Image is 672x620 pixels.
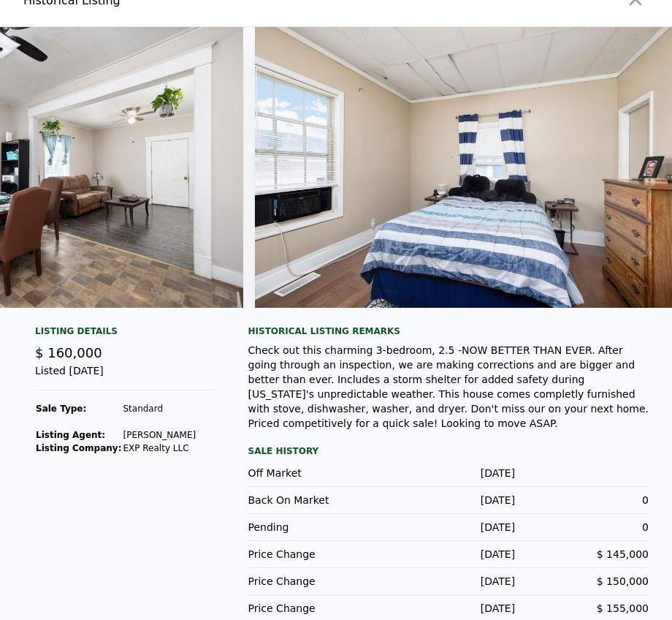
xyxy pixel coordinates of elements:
[248,601,382,616] div: Price Change
[381,601,515,616] div: [DATE]
[515,493,649,507] div: 0
[248,466,382,480] div: Off Market
[597,548,649,560] span: $ 145,000
[381,520,515,534] div: [DATE]
[381,547,515,562] div: [DATE]
[248,520,382,534] div: Pending
[597,602,649,614] span: $ 155,000
[248,493,382,507] div: Back On Market
[248,325,649,337] div: Historical Listing remarks
[248,574,382,589] div: Price Change
[122,428,196,442] td: [PERSON_NAME]
[122,442,196,455] td: EXP Realty LLC
[248,442,649,460] div: Sale History
[248,547,382,562] div: Price Change
[122,402,196,415] td: Standard
[36,404,86,414] strong: Sale Type:
[515,520,649,534] div: 0
[248,343,649,431] div: Check out this charming 3-bedroom, 2.5 -NOW BETTER THAN EVER. After going through an inspection, ...
[381,493,515,507] div: [DATE]
[597,575,649,587] span: $ 150,000
[381,574,515,589] div: [DATE]
[36,430,105,440] strong: Listing Agent:
[36,443,121,453] strong: Listing Company:
[381,466,515,480] div: [DATE]
[35,363,213,390] div: Listed [DATE]
[35,325,213,343] div: Listing Details
[35,345,102,360] span: $ 160,000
